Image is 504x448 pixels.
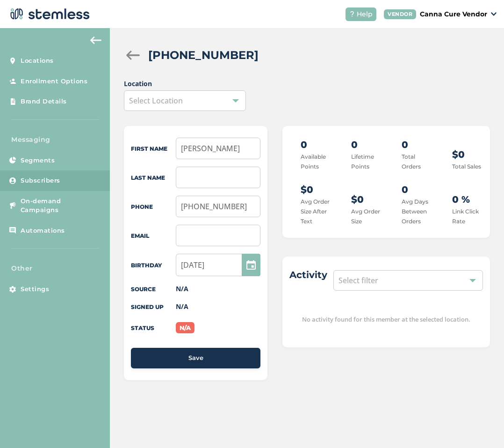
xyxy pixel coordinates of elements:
p: $0 [452,147,486,162]
p: $0 [301,183,334,197]
span: Automations [21,226,65,235]
span: On-demand Campaigns [21,197,101,215]
label: Location [124,79,246,88]
p: 0 [351,138,385,152]
span: Settings [21,285,49,294]
img: logo-dark-0685b13c.svg [7,5,90,23]
span: Save [188,353,203,363]
div: VENDOR [384,9,416,19]
p: $0 [351,192,385,206]
label: First Name [131,145,167,152]
label: N/A [176,284,188,293]
label: Total Orders [402,153,421,170]
label: Status [131,324,154,331]
button: Save [131,348,261,368]
h2: Activity [289,268,327,281]
span: Enrollment Options [21,77,87,86]
p: 0 [402,138,435,152]
p: Canna Cure Vendor [420,9,487,19]
span: Select filter [338,275,378,286]
label: Avg Order Size [351,208,380,225]
span: Help [357,9,373,19]
label: Phone [131,203,153,210]
p: 0 [301,138,334,152]
p: 0 % [452,192,486,206]
label: Link Click Rate [452,208,479,225]
label: Source [131,286,156,293]
label: N/A [176,322,194,333]
label: Email [131,232,149,239]
span: Segments [21,156,55,165]
label: Total Sales [452,163,481,170]
span: Subscribers [21,176,60,185]
label: Signed up [131,303,164,310]
div: No activity found for this member at the selected location. [289,293,483,336]
label: N/A [176,302,188,311]
span: Locations [21,56,54,66]
label: Avg Days Between Orders [402,198,428,225]
span: Select Location [129,95,183,106]
label: Lifetime Points [351,153,374,170]
img: icon-help-white-03924b79.svg [349,11,355,17]
label: Avg Order Size After Text [301,198,330,225]
img: icon-arrow-back-accent-c549486e.svg [90,37,101,44]
p: 0 [402,183,435,197]
img: icon_down-arrow-small-66adaf34.svg [491,12,497,16]
h2: [PHONE_NUMBER] [148,47,259,64]
span: Brand Details [21,97,67,106]
input: MM/DD/YYYY [176,254,260,276]
label: Birthday [131,262,162,269]
label: Available Points [301,153,326,170]
label: Last Name [131,174,165,181]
